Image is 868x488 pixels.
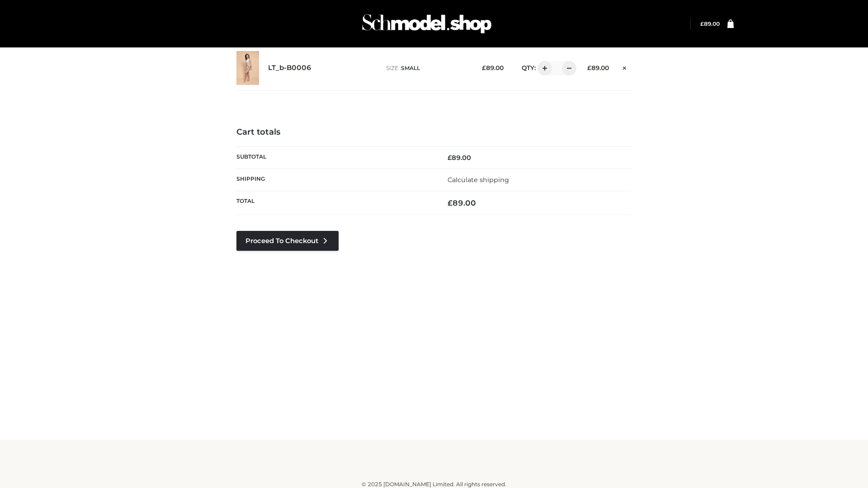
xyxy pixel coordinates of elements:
a: Proceed to Checkout [236,231,339,251]
img: LT_b-B0006 - SMALL [236,51,259,85]
p: size : [386,64,468,72]
span: £ [448,154,452,162]
bdi: 89.00 [448,198,476,207]
th: Total [236,191,434,215]
div: QTY: [513,61,573,75]
span: £ [448,198,453,207]
bdi: 89.00 [482,64,504,71]
span: SMALL [401,65,420,71]
h4: Cart totals [236,127,632,137]
th: Shipping [236,169,434,191]
bdi: 89.00 [587,64,609,71]
a: Remove this item [618,61,632,73]
bdi: 89.00 [448,154,471,162]
img: Schmodel Admin 964 [359,6,495,42]
a: £89.00 [700,20,720,27]
a: LT_b-B0006 [268,64,311,72]
bdi: 89.00 [700,20,720,27]
a: Calculate shipping [448,176,509,184]
span: £ [587,64,591,71]
th: Subtotal [236,146,434,169]
span: £ [482,64,486,71]
span: £ [700,20,704,27]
